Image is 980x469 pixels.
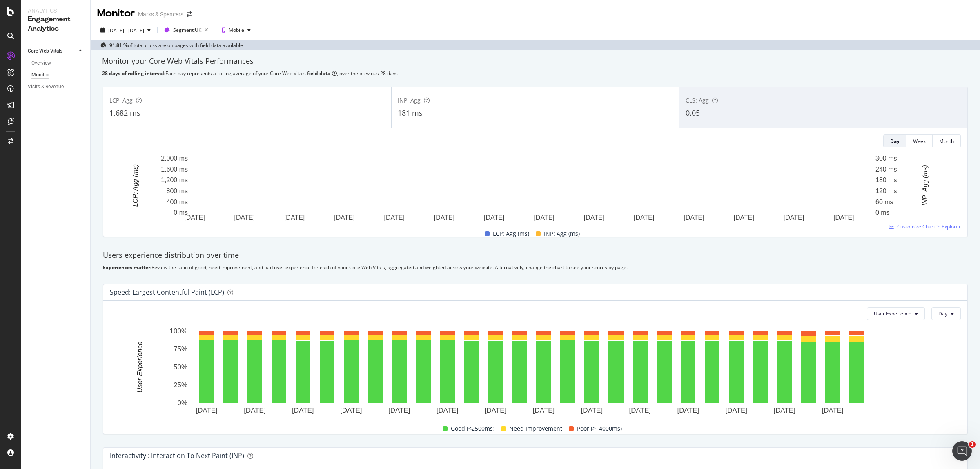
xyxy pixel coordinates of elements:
[173,27,201,33] span: Segment: UK
[933,134,961,147] button: Month
[398,96,421,104] span: INP: Agg
[784,214,804,221] text: [DATE]
[138,10,183,18] div: Marks & Spencers
[890,138,900,145] div: Day
[883,134,906,147] button: Day
[174,209,188,216] text: 0 ms
[102,56,969,67] div: Monitor your Core Web Vitals Performances
[334,214,354,221] text: [DATE]
[875,188,897,194] text: 120 ms
[734,214,754,221] text: [DATE]
[544,229,580,239] span: INP: Agg (ms)
[103,264,968,271] div: Review the ratio of good, need improvement, and bad user experience for each of your Core Web Vit...
[684,214,704,221] text: [DATE]
[867,307,925,320] button: User Experience
[922,165,929,206] text: INP: Agg (ms)
[833,214,854,221] text: [DATE]
[388,406,410,414] text: [DATE]
[28,15,84,33] div: Engagement Analytics
[103,264,151,271] b: Experiences matter:
[109,42,243,49] div: of total clicks are on pages with field data available
[28,7,84,15] div: Analytics
[822,406,844,414] text: [DATE]
[110,327,953,417] svg: A chart.
[485,406,507,414] text: [DATE]
[677,406,699,414] text: [DATE]
[875,176,897,183] text: 180 ms
[174,345,187,353] text: 75%
[167,199,188,205] text: 400 ms
[109,96,133,104] span: LCP: Agg
[634,214,654,221] text: [DATE]
[28,83,85,91] a: Visits & Revenue
[161,24,212,37] button: Segment:UK
[102,70,165,77] b: 28 days of rolling interval:
[174,381,187,389] text: 25%
[161,176,188,183] text: 1,200 ms
[31,71,85,79] a: Monitor
[875,155,897,162] text: 300 ms
[340,406,362,414] text: [DATE]
[307,70,330,77] b: field data
[102,70,969,77] div: Each day represents a rolling average of your Core Web Vitals , over the previous 28 days
[577,424,622,433] span: Poor (>=4000ms)
[28,83,64,91] div: Visits & Revenue
[234,214,255,221] text: [DATE]
[292,406,314,414] text: [DATE]
[773,406,795,414] text: [DATE]
[109,108,140,118] span: 1,682 ms
[629,406,651,414] text: [DATE]
[110,154,953,222] svg: A chart.
[509,424,562,433] span: Need Improvement
[725,406,747,414] text: [DATE]
[161,166,188,173] text: 1,600 ms
[969,441,976,448] span: 1
[28,47,62,56] div: Core Web Vitals
[534,214,554,221] text: [DATE]
[31,71,49,79] div: Monitor
[384,214,404,221] text: [DATE]
[686,96,709,104] span: CLS: Agg
[31,59,85,67] a: Overview
[184,214,205,221] text: [DATE]
[136,342,144,393] text: User Experience
[451,424,494,433] span: Good (<2500ms)
[875,166,897,173] text: 240 ms
[229,28,244,33] div: Mobile
[874,310,911,317] span: User Experience
[97,7,135,20] div: Monitor
[174,363,187,371] text: 50%
[244,406,266,414] text: [DATE]
[177,399,187,407] text: 0%
[161,155,188,162] text: 2,000 ms
[484,214,504,221] text: [DATE]
[581,406,603,414] text: [DATE]
[913,138,926,145] div: Week
[187,11,192,17] div: arrow-right-arrow-left
[284,214,305,221] text: [DATE]
[110,451,244,460] div: Interactivity : Interaction to Next Paint (INP)
[897,223,961,230] span: Customize Chart in Explorer
[109,42,128,49] b: 91.81 %
[875,199,893,205] text: 60 ms
[103,250,968,261] div: Users experience distribution over time
[132,164,139,207] text: LCP: Agg (ms)
[906,134,933,147] button: Week
[434,214,454,221] text: [DATE]
[167,188,188,194] text: 800 ms
[97,24,154,37] button: [DATE] - [DATE]
[686,108,700,118] span: 0.05
[952,441,972,461] iframe: Intercom live chat
[31,59,51,67] div: Overview
[931,307,961,320] button: Day
[196,406,218,414] text: [DATE]
[110,288,224,296] div: Speed: Largest Contentful Paint (LCP)
[218,24,254,37] button: Mobile
[875,209,890,216] text: 0 ms
[938,310,947,317] span: Day
[584,214,604,221] text: [DATE]
[437,406,459,414] text: [DATE]
[889,223,961,230] a: Customize Chart in Explorer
